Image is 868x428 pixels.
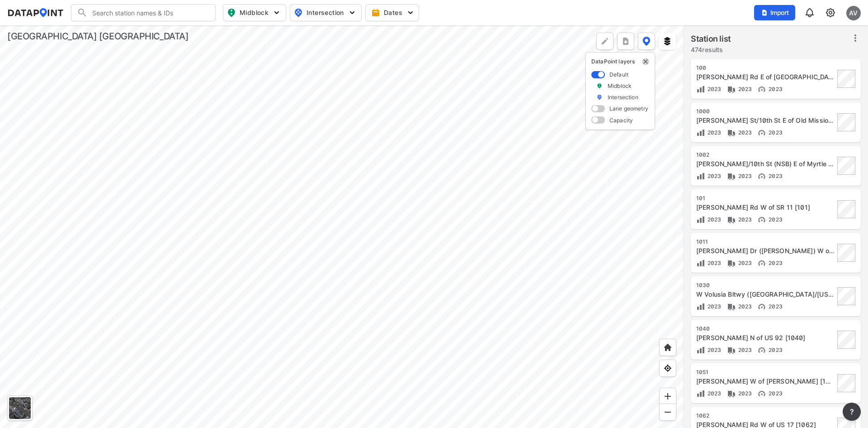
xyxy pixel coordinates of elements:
img: Volume count [696,215,705,224]
div: Arredondo Grant Rd W of SR 11 [101] [696,203,835,212]
span: 2023 [766,216,783,223]
img: Vehicle class [727,215,736,224]
img: Vehicle speed [757,128,766,137]
div: View my location [659,360,676,377]
span: 2023 [736,346,752,353]
span: 2023 [736,390,752,397]
img: data-point-layers.37681fc9.svg [642,37,651,46]
div: 1011 [696,238,835,245]
a: Import [754,8,799,17]
span: 2023 [766,173,783,179]
img: Vehicle class [727,128,736,137]
div: 1030 [696,282,835,289]
img: marker_Intersection.6861001b.svg [596,93,603,101]
div: 101 [696,195,835,202]
img: Volume count [696,389,705,398]
span: 2023 [705,303,722,310]
img: Vehicle speed [757,215,766,224]
img: Vehicle speed [757,172,766,181]
div: Kepler Rd N of US 92 [1040] [696,333,835,342]
p: DataPoint layers [591,58,649,65]
div: 100 [696,64,835,72]
img: close-external-leyer.3061a1c7.svg [642,58,649,65]
img: +XpAUvaXAN7GudzAAAAAElFTkSuQmCC [663,343,672,352]
img: MAAAAAElFTkSuQmCC [663,408,672,417]
div: 1000 [696,108,835,115]
label: 474 results [691,45,731,54]
input: Search [88,5,210,20]
label: Intersection [608,93,638,101]
label: Capacity [609,116,633,124]
img: Vehicle class [727,389,736,398]
span: 2023 [736,86,752,92]
img: Vehicle speed [757,346,766,355]
span: 2023 [705,129,722,136]
div: 1051 [696,369,835,376]
div: Arredondo Grant Rd E of Spring Garden Ranch Rd [100] [696,72,835,82]
img: Volume count [696,172,705,181]
span: 2023 [736,303,752,310]
div: Kathy Dr (N Penin) W of SR A1A [1011] [696,246,835,255]
span: 2023 [736,216,752,223]
img: map_pin_mid.602f9df1.svg [226,7,237,18]
img: file_add.62c1e8a2.svg [761,9,768,16]
span: Import [759,8,790,17]
div: Josephine St/10th St E of Old Mission Rd [1000] [696,116,835,125]
img: 5YPKRKmlfpI5mqlR8AD95paCi+0kK1fRFDJSaMmawlwaeJcJwk9O2fotCW5ve9gAAAAASUVORK5CYII= [348,8,357,17]
div: Josephine St/10th St (NSB) E of Myrtle Rd [1002] [696,159,835,168]
span: 2023 [766,303,783,310]
span: 2023 [705,260,722,266]
span: Intersection [294,7,356,18]
div: W Volusia Bltwy (Veterans Memorial Pkwy Extension/Kentucky) N of Graves Ave [1030] [696,290,835,299]
button: more [843,403,861,421]
img: Vehicle speed [757,85,766,94]
button: Dates [365,4,419,21]
span: ? [848,406,855,417]
img: +Dz8AAAAASUVORK5CYII= [600,37,609,46]
button: Import [754,5,795,20]
div: Kicklighter Rd W of Lake Helen-Osteen Rd [1051] [696,377,835,386]
div: Home [659,339,676,356]
span: 2023 [766,346,783,353]
img: Vehicle speed [757,259,766,268]
span: 2023 [736,260,752,266]
button: External layers [659,33,676,50]
label: Midblock [608,82,632,90]
img: Volume count [696,346,705,355]
button: Intersection [290,4,362,21]
div: AV [846,6,861,20]
img: marker_Midblock.5ba75e30.svg [596,82,603,90]
img: 5YPKRKmlfpI5mqlR8AD95paCi+0kK1fRFDJSaMmawlwaeJcJwk9O2fotCW5ve9gAAAAASUVORK5CYII= [272,8,281,17]
button: Midblock [223,4,286,21]
img: Volume count [696,128,705,137]
span: 2023 [705,86,722,92]
span: 2023 [736,129,752,136]
img: Volume count [696,259,705,268]
div: [GEOGRAPHIC_DATA] [GEOGRAPHIC_DATA] [7,30,189,43]
span: 2023 [705,390,722,397]
img: Vehicle class [727,172,736,181]
label: Station list [691,33,731,45]
img: Vehicle class [727,259,736,268]
div: 1040 [696,325,835,332]
span: 2023 [766,129,783,136]
img: map_pin_int.54838e6b.svg [293,7,304,18]
span: 2023 [766,86,783,92]
button: delete [642,58,649,65]
span: 2023 [705,216,722,223]
img: zeq5HYn9AnE9l6UmnFLPAAAAAElFTkSuQmCC [663,364,672,373]
span: 2023 [705,346,722,353]
img: Vehicle speed [757,389,766,398]
img: Vehicle class [727,85,736,94]
img: Volume count [696,302,705,311]
button: DataPoint layers [638,33,655,50]
label: Default [609,71,628,78]
div: 1002 [696,151,835,159]
img: calendar-gold.39a51dde.svg [371,8,380,17]
span: 2023 [766,260,783,266]
label: Lane geometry [609,105,648,112]
img: ZvzfEJKXnyWIrJytrsY285QMwk63cM6Drc+sIAAAAASUVORK5CYII= [663,392,672,401]
div: Zoom in [659,388,676,405]
img: Vehicle speed [757,302,766,311]
div: Toggle basemap [7,395,33,421]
